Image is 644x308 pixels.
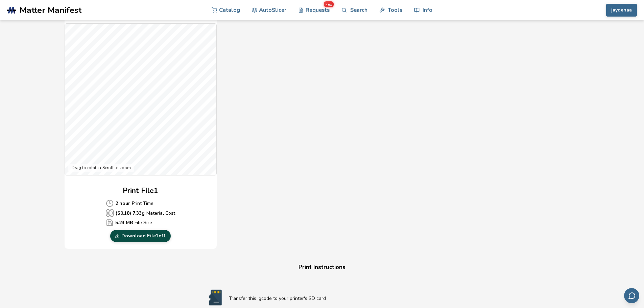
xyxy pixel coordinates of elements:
p: Transfer this .gcode to your printer's SD card [229,295,443,302]
button: jaydenaa [606,4,637,17]
span: Matter Manifest [20,5,81,15]
b: 5.23 MB [115,219,133,226]
p: File Size [106,219,175,227]
span: new [324,1,334,7]
div: Drag to rotate • Scroll to zoom [68,164,134,172]
h4: Print Instructions [194,262,451,273]
a: Download File1of1 [110,230,171,242]
span: Average Cost [106,209,114,217]
span: Average Cost [106,219,114,227]
span: Average Cost [106,199,114,207]
button: Send feedback via email [624,288,639,303]
p: Material Cost [106,209,175,217]
b: 2 hour [115,200,130,207]
h2: Print File 1 [123,186,158,196]
img: SD card [202,289,229,306]
p: Print Time [106,199,175,207]
b: ($ 0.18 ) 7.33 g [116,210,145,217]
